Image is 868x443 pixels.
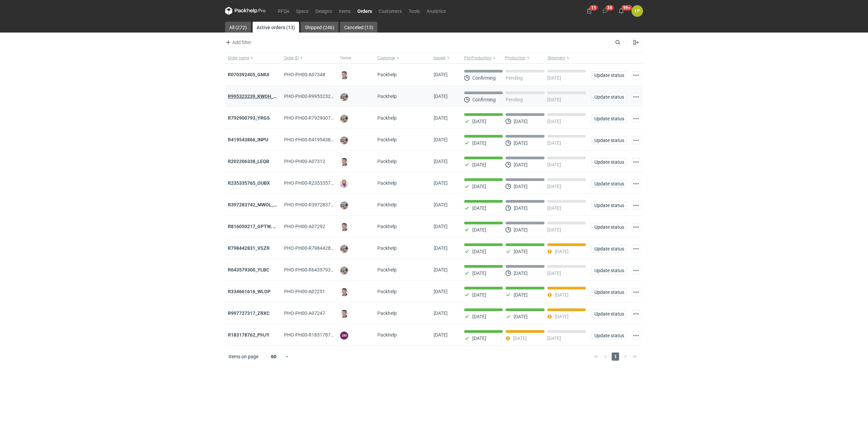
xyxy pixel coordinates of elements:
p: [DATE] [547,119,561,124]
a: R334661616_WLOP [228,289,271,294]
a: Analytics [423,7,449,15]
strong: R235335765_OUBX [228,180,270,186]
span: 19/09/2025 [434,289,448,294]
p: [DATE] [472,227,486,233]
img: Michał Palasek [340,201,348,209]
button: 34 [600,5,611,16]
span: PHO-PH00-A07292 [284,224,325,229]
img: Michał Palasek [340,245,348,253]
span: 01/10/2025 [434,180,448,186]
p: [DATE] [555,249,569,254]
span: PHO-PH00-A07247 [284,310,325,316]
span: Packhelp [377,202,397,207]
p: [DATE] [472,314,486,319]
span: Update status [594,333,624,338]
span: Packhelp [377,137,397,142]
button: Actions [632,310,640,318]
p: [DATE] [547,140,561,146]
strong: R798442831_VSZR [228,245,270,251]
span: 07/10/2025 [434,115,448,121]
button: Actions [632,331,640,340]
span: PHO-PH00-R419543866_INPU [284,137,349,142]
span: Update status [594,116,624,121]
strong: R397283742_MWOL_XOYY_RJGV [228,202,300,207]
span: 23/09/2025 [434,267,448,273]
button: Actions [632,71,640,79]
span: Update status [594,290,624,295]
span: Packhelp [377,245,397,251]
span: PHO-PH00-R235335765_OUBX [284,180,351,186]
a: RFQs [274,7,293,15]
span: 06/10/2025 [434,137,448,142]
button: Actions [632,158,640,166]
span: Packhelp [377,72,397,77]
strong: R419543866_INPU [228,137,268,142]
span: Update status [594,311,624,316]
button: Issued [431,53,461,63]
span: PHO-PH00-A07251 [284,289,325,294]
a: R995323239_KWOH_EIKL_BXED [228,94,297,99]
p: [DATE] [547,162,561,167]
a: R070392405_GMUI [228,72,269,77]
a: R997727317_ZRXC [228,310,270,316]
img: Maciej Sikora [340,223,348,231]
button: Actions [632,288,640,296]
span: Update status [594,138,624,143]
button: Update status [591,310,627,318]
span: Add filter [224,38,251,46]
p: [DATE] [514,140,528,146]
p: [DATE] [514,184,528,189]
span: Shipment [548,55,565,61]
span: Update status [594,181,624,186]
span: Update status [594,73,624,78]
img: Michał Palasek [340,115,348,123]
span: Update status [594,225,624,229]
span: 15/09/2025 [434,332,448,338]
p: [DATE] [472,140,486,146]
button: Order ID [281,53,338,63]
button: Actions [632,201,640,209]
p: [DATE] [472,249,486,254]
button: Actions [632,180,640,188]
span: PHO-PH00-R183178762_PHJY [284,332,350,338]
img: Maciej Sikora [340,71,348,79]
span: Packhelp [377,115,397,121]
a: R183178762_PHJY [228,332,270,338]
span: 30/09/2025 [434,202,448,207]
span: Packhelp [377,94,397,99]
span: PHO-PH00-R397283742_MWOL_XOYY_RJGV [284,202,380,207]
span: 08/10/2025 [434,94,448,99]
button: Update status [591,266,627,275]
figcaption: SM [340,331,348,340]
button: Update status [591,223,627,231]
a: Customers [375,7,405,15]
img: Klaudia Wiśniewska [340,180,348,188]
a: All (272) [225,22,251,33]
span: Packhelp [377,289,397,294]
span: Packhelp [377,180,397,186]
button: Update status [591,93,627,101]
p: [DATE] [514,227,528,233]
a: Canceled (13) [340,22,377,33]
a: Designs [312,7,335,15]
button: Update status [591,245,627,253]
span: Packhelp [377,159,397,164]
button: 99+ [616,5,627,16]
a: Active orders (13) [253,22,299,33]
p: [DATE] [472,336,486,341]
img: Maciej Sikora [340,288,348,296]
span: Order ID [284,55,299,61]
span: Production [505,55,526,61]
p: [DATE] [514,249,528,254]
a: R202206338_LEQB [228,159,269,164]
a: Tools [405,7,423,15]
button: Actions [632,136,640,144]
img: Maciej Sikora [340,158,348,166]
p: [DATE] [472,119,486,124]
button: Actions [632,115,640,123]
p: [DATE] [547,336,561,341]
span: Customer [377,55,395,61]
input: Search [614,38,635,46]
button: Production [504,53,546,63]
